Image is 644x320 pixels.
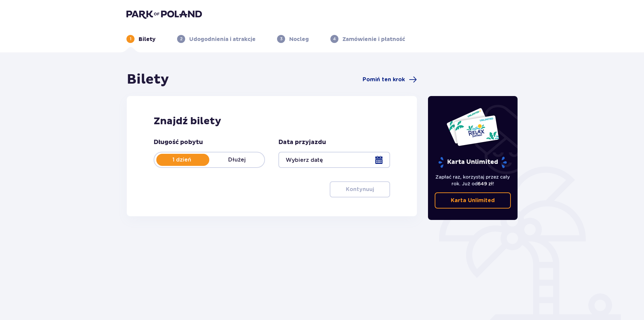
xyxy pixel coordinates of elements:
img: Park of Poland logo [126,9,202,19]
p: 1 dzień [154,156,209,164]
p: 1 [130,36,131,42]
h2: Znajdź bilety [154,115,390,128]
p: Zamówienie i płatność [342,36,405,43]
p: Kontynuuj [346,186,374,193]
p: Udogodnienia i atrakcje [189,36,256,43]
a: Pomiń ten krok [363,76,417,84]
p: Dłużej [209,156,264,164]
p: Długość pobytu [154,138,203,146]
a: Karta Unlimited [435,192,511,209]
p: Nocleg [289,36,309,43]
span: 649 zł [478,181,493,186]
p: Zapłać raz, korzystaj przez cały rok. Już od ! [435,174,511,187]
button: Kontynuuj [330,181,390,197]
p: 4 [333,36,336,42]
p: Karta Unlimited [451,197,495,204]
h1: Bilety [127,71,169,88]
p: Data przyjazdu [278,138,326,146]
p: 3 [280,36,282,42]
p: Karta Unlimited [438,156,507,168]
p: 2 [180,36,182,42]
span: Pomiń ten krok [363,76,405,83]
p: Bilety [139,36,156,43]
